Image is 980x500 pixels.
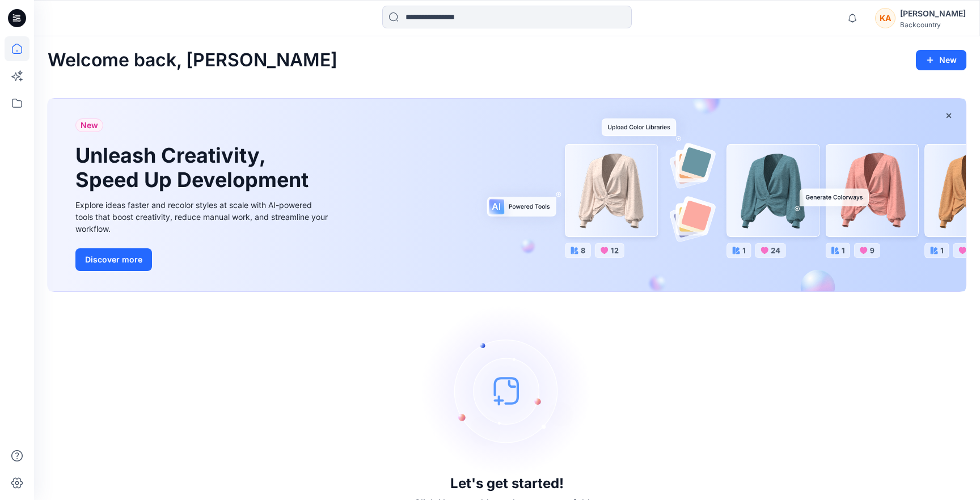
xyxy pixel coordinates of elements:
h2: Welcome back, [PERSON_NAME] [48,50,337,71]
div: KA [875,8,895,28]
h3: Let's get started! [450,476,564,491]
div: Explore ideas faster and recolor styles at scale with AI-powered tools that boost creativity, red... [75,199,331,235]
button: New [916,50,966,70]
div: Backcountry [900,20,966,29]
img: empty-state-image.svg [422,306,592,476]
a: Discover more [75,248,331,271]
div: [PERSON_NAME] [900,7,966,20]
span: New [81,118,98,132]
h1: Unleash Creativity, Speed Up Development [75,143,314,192]
button: Discover more [75,248,152,271]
